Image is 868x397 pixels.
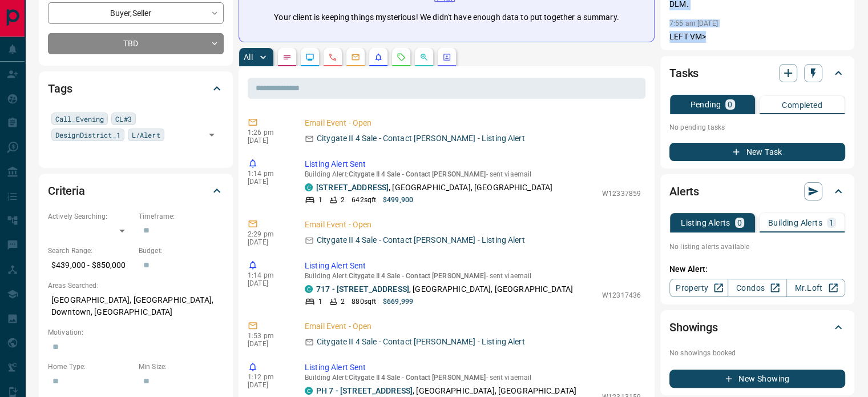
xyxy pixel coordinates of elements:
p: New Alert: [669,263,845,275]
svg: Requests [397,53,406,62]
h2: Tags [48,79,72,98]
p: W12317436 [602,290,641,300]
p: 1:12 pm [248,373,288,381]
span: DesignDistrict_1 [55,129,120,141]
p: Search Range: [48,246,133,256]
p: Listing Alert Sent [305,362,641,374]
p: 0 [728,101,732,109]
p: [DATE] [248,279,288,287]
p: Your client is keeping things mysterious! We didn't have enough data to put together a summary. [274,11,619,23]
div: Tasks [669,59,845,87]
p: Building Alerts [768,219,822,227]
p: Budget: [139,246,224,256]
p: Areas Searched: [48,280,224,291]
div: condos.ca [305,183,313,191]
p: , [GEOGRAPHIC_DATA], [GEOGRAPHIC_DATA] [316,283,573,295]
p: 2:29 pm [248,230,288,238]
p: Citygate II 4 Sale - Contact [PERSON_NAME] - Listing Alert [317,133,525,145]
p: 880 sqft [352,296,376,307]
a: Property [669,279,728,297]
p: [DATE] [248,238,288,246]
p: [DATE] [248,381,288,389]
p: [DATE] [248,137,288,145]
p: 2 [341,296,345,307]
p: 1:26 pm [248,129,288,137]
p: No pending tasks [669,119,845,136]
a: Condos [728,279,786,297]
p: Listing Alerts [681,219,730,227]
p: Email Event - Open [305,117,641,129]
svg: Lead Browsing Activity [305,53,314,62]
svg: Emails [351,53,360,62]
p: Min Size: [139,362,224,372]
p: 7:55 am [DATE] [669,19,718,27]
div: Alerts [669,178,845,205]
span: L/Alert [132,129,160,141]
p: 1:14 pm [248,170,288,178]
span: Call_Evening [55,113,104,125]
p: [GEOGRAPHIC_DATA], [GEOGRAPHIC_DATA], Downtown, [GEOGRAPHIC_DATA] [48,291,224,322]
span: Citygate II 4 Sale - Contact [PERSON_NAME] [349,374,486,382]
a: Mr.Loft [786,279,845,297]
svg: Notes [282,53,292,62]
p: 1 [829,219,834,227]
p: Listing Alert Sent [305,158,641,170]
p: Completed [782,101,822,109]
h2: Alerts [669,182,699,200]
p: 642 sqft [352,195,376,205]
p: Home Type: [48,362,133,372]
span: Citygate II 4 Sale - Contact [PERSON_NAME] [349,170,486,178]
div: condos.ca [305,387,313,395]
p: Building Alert : - sent via email [305,374,641,382]
p: , [GEOGRAPHIC_DATA], [GEOGRAPHIC_DATA] [316,385,576,397]
div: Buyer , Seller [48,2,224,23]
p: Pending [690,101,721,109]
div: TBD [48,33,224,54]
h2: Criteria [48,182,85,200]
div: Criteria [48,177,224,204]
p: LEFT VM> [669,31,845,43]
a: 717 - [STREET_ADDRESS] [316,284,409,294]
p: No showings booked [669,348,845,358]
a: PH 7 - [STREET_ADDRESS] [316,386,413,395]
p: 2 [341,195,345,205]
button: New Task [669,143,845,161]
p: 1:53 pm [248,332,288,340]
p: [DATE] [248,340,288,348]
p: 1 [318,296,322,307]
p: Email Event - Open [305,320,641,332]
span: CL#3 [115,113,131,125]
p: 1:14 pm [248,271,288,279]
p: Actively Searching: [48,211,133,222]
p: Building Alert : - sent via email [305,272,641,280]
div: Showings [669,314,845,341]
svg: Agent Actions [442,53,451,62]
p: All [244,53,253,61]
p: $669,999 [383,296,413,307]
svg: Calls [328,53,337,62]
button: New Showing [669,370,845,388]
svg: Opportunities [419,53,429,62]
p: Listing Alert Sent [305,260,641,272]
svg: Listing Alerts [374,53,383,62]
p: No listing alerts available [669,242,845,252]
p: 0 [737,219,742,227]
p: , [GEOGRAPHIC_DATA], [GEOGRAPHIC_DATA] [316,182,552,194]
p: Email Event - Open [305,219,641,231]
p: Citygate II 4 Sale - Contact [PERSON_NAME] - Listing Alert [317,234,525,246]
p: Building Alert : - sent via email [305,170,641,178]
p: Citygate II 4 Sale - Contact [PERSON_NAME] - Listing Alert [317,336,525,348]
p: $439,000 - $850,000 [48,256,133,275]
button: Open [204,127,220,143]
h2: Showings [669,318,718,336]
p: Timeframe: [139,211,224,222]
h2: Tasks [669,64,699,82]
p: Motivation: [48,327,224,338]
a: [STREET_ADDRESS] [316,183,389,192]
p: $499,900 [383,195,413,205]
p: 1 [318,195,322,205]
div: Tags [48,75,224,102]
p: [DATE] [248,178,288,186]
div: condos.ca [305,285,313,293]
span: Citygate II 4 Sale - Contact [PERSON_NAME] [349,272,486,280]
